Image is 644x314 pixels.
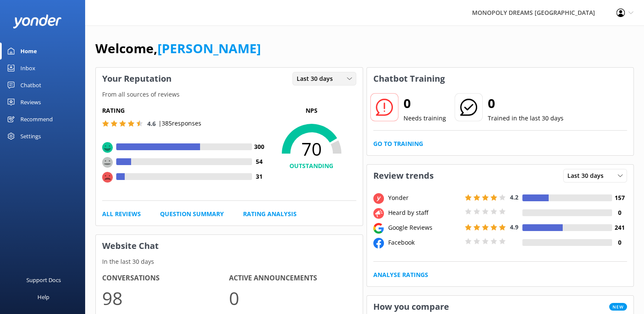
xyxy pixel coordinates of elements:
p: | 385 responses [158,119,201,128]
div: Inbox [20,60,35,77]
h4: 0 [612,208,627,217]
div: Help [37,288,49,305]
h4: 300 [252,142,267,151]
div: Yonder [386,193,463,203]
h3: Review trends [367,165,440,187]
p: Needs training [404,114,446,123]
a: Go to Training [373,139,423,148]
h1: Welcome, [95,38,261,59]
span: New [609,303,627,311]
h2: 0 [404,93,446,114]
h3: Chatbot Training [367,68,451,90]
span: 4.6 [147,120,156,128]
span: Last 30 days [567,171,609,180]
a: [PERSON_NAME] [157,40,261,57]
h2: 0 [488,93,564,114]
h4: OUTSTANDING [267,161,356,171]
h4: 31 [252,172,267,181]
a: All Reviews [102,209,141,219]
a: Rating Analysis [243,209,297,219]
h4: Conversations [102,273,229,284]
h4: Active Announcements [229,273,356,284]
p: 0 [229,284,356,312]
span: 70 [267,138,356,160]
div: Reviews [20,94,41,111]
a: Question Summary [160,209,224,219]
a: Analyse Ratings [373,270,428,280]
p: NPS [267,106,356,115]
div: Settings [20,128,41,145]
p: In the last 30 days [96,257,363,266]
div: Heard by staff [386,208,463,217]
div: Chatbot [20,77,41,94]
span: 4.2 [510,193,518,201]
div: Support Docs [26,271,61,288]
div: Recommend [20,111,53,128]
p: 98 [102,284,229,312]
span: Last 30 days [297,74,338,83]
div: Home [20,43,37,60]
p: From all sources of reviews [96,90,363,99]
h4: 241 [612,223,627,232]
h5: Rating [102,106,267,115]
h3: Website Chat [96,235,363,257]
img: yonder-white-logo.png [13,14,62,29]
h3: Your Reputation [96,68,178,90]
p: Trained in the last 30 days [488,114,564,123]
span: 4.9 [510,223,518,231]
div: Google Reviews [386,223,463,232]
h4: 0 [612,238,627,247]
h4: 157 [612,193,627,203]
div: Facebook [386,238,463,247]
h4: 54 [252,157,267,166]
